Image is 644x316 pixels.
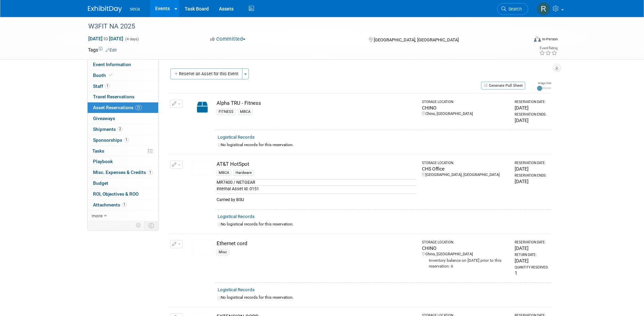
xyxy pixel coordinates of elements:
span: Playbook [93,159,113,164]
div: W3FIT NA 2025 [86,20,518,33]
div: 1 [515,270,548,276]
a: Logistical Records [218,214,255,219]
span: 2 [117,126,123,132]
div: Misc [217,249,229,255]
span: Staff [93,83,110,89]
div: No logistical records for this reservation. [218,221,549,227]
span: more [92,213,103,218]
div: MR7400 / NETGEAR [217,179,416,185]
a: Tasks [88,146,158,156]
div: No logistical records for this reservation. [218,142,549,148]
div: Chino, [GEOGRAPHIC_DATA] [422,111,509,117]
span: Asset Reservations [93,105,142,110]
div: MBCA [238,109,253,115]
div: Event Format [488,35,558,45]
div: Image Size [537,81,551,85]
div: [DATE] [515,117,548,124]
div: FITNESS [217,109,236,115]
a: Playbook [88,156,158,167]
a: Booth [88,70,158,81]
span: 21 [135,105,142,110]
div: CHINO [422,104,509,111]
img: Capital-Asset-Icon-2.png [192,100,212,115]
span: Search [506,6,522,12]
a: Misc. Expenses & Credits1 [88,167,158,178]
div: No logistical records for this reservation. [218,295,549,300]
div: Inventory balance on [DATE] prior to this reservation: 6 [422,257,509,269]
a: Event Information [88,59,158,70]
td: Tags [88,46,117,53]
span: ROI, Objectives & ROO [93,191,139,197]
div: [DATE] [515,165,548,172]
button: Committed [208,36,248,43]
span: to [103,36,109,41]
div: [GEOGRAPHIC_DATA], [GEOGRAPHIC_DATA] [422,172,509,178]
a: Logistical Records [218,287,255,292]
span: (4 days) [125,37,139,41]
td: Toggle Event Tabs [144,221,158,230]
span: Budget [93,180,108,186]
span: Tasks [92,148,104,154]
div: Storage Location: [422,161,509,165]
span: Travel Reservations [93,94,134,99]
div: Storage Location: [422,240,509,245]
div: Event Rating [539,46,557,50]
div: Internal Asset Id: 0151 [217,185,416,192]
a: Travel Reservations [88,92,158,102]
span: Misc. Expenses & Credits [93,170,153,175]
div: Return Date: [515,253,548,257]
a: Staff1 [88,81,158,92]
span: 1 [148,170,153,175]
button: Generate Pull Sheet [481,82,525,90]
img: ExhibitDay [88,6,122,13]
div: Chino, [GEOGRAPHIC_DATA] [422,252,509,257]
span: 1 [105,83,110,88]
button: Reserve an Asset for this Event [170,68,242,79]
div: Ethernet cord [217,240,416,247]
span: seca [130,6,140,12]
a: ROI, Objectives & ROO [88,189,158,199]
img: View Images [192,240,212,255]
div: CHS Office [422,165,509,172]
div: MBCA [217,170,231,176]
span: Booth [93,73,114,78]
a: Sponsorships1 [88,135,158,145]
img: Rachel Jordan [537,2,550,15]
span: Shipments [93,126,123,132]
div: [DATE] [515,257,548,264]
img: Format-Inperson.png [534,36,541,42]
span: Sponsorships [93,137,129,143]
div: CHINO [422,245,509,252]
div: [DATE] [515,104,548,111]
a: Edit [106,48,117,53]
span: Giveaways [93,116,115,121]
div: Quantity Reserved: [515,265,548,270]
a: Attachments1 [88,200,158,210]
span: Event Information [93,62,131,67]
span: Attachments [93,202,127,208]
div: Storage Location: [422,100,509,104]
td: Personalize Event Tab Strip [133,221,145,230]
i: Booth reservation complete [109,73,112,77]
a: Search [497,3,528,15]
a: Budget [88,178,158,189]
a: Shipments2 [88,124,158,135]
img: View Images [192,161,212,176]
a: Asset Reservations21 [88,102,158,113]
a: Giveaways [88,113,158,124]
div: [DATE] [515,245,548,252]
div: [DATE] [515,178,548,185]
div: Carried by BSU [217,194,416,203]
div: In-Person [542,37,558,42]
a: Logistical Records [218,135,255,140]
div: Reservation Date: [515,100,548,104]
span: 1 [122,202,127,207]
span: [DATE] [DATE] [88,36,124,42]
span: 1 [124,137,129,142]
div: Hardware [234,170,254,176]
div: Alpha TRU - Fitness [217,100,416,107]
div: Reservation Ends: [515,173,548,178]
div: Reservation Ends: [515,112,548,117]
div: AT&T HotSpot [217,161,416,168]
div: Reservation Date: [515,240,548,245]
